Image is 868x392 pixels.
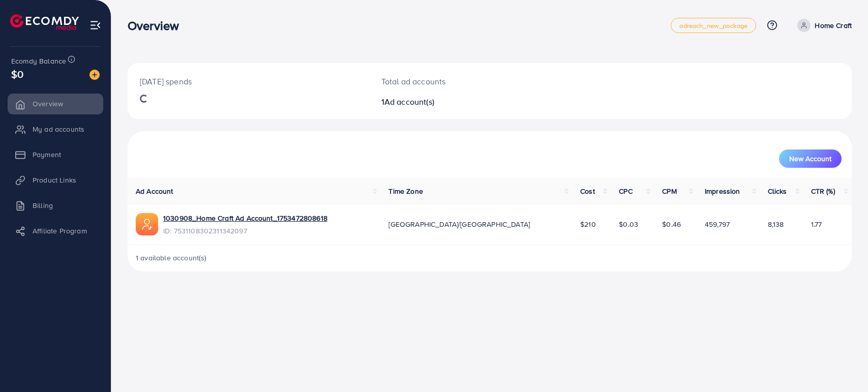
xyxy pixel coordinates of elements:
[388,219,530,229] span: [GEOGRAPHIC_DATA]/[GEOGRAPHIC_DATA]
[811,186,835,196] span: CTR (%)
[136,253,207,263] span: 1 available account(s)
[768,219,784,229] span: 8,138
[136,186,173,196] span: Ad Account
[140,75,357,87] p: [DATE] spends
[662,219,681,229] span: $0.46
[619,219,638,229] span: $0.03
[671,18,756,33] a: adreach_new_package
[89,19,101,31] img: menu
[789,155,831,162] span: New Account
[768,186,787,196] span: Clicks
[580,219,596,229] span: $210
[163,226,327,236] span: ID: 7531108302311342097
[662,186,676,196] span: CPM
[381,97,538,107] h2: 1
[705,219,730,229] span: 459,797
[679,22,747,29] span: adreach_new_package
[381,75,538,87] p: Total ad accounts
[128,18,187,33] h3: Overview
[11,56,66,66] span: Ecomdy Balance
[136,213,158,235] img: ic-ads-acc.e4c84228.svg
[89,70,100,80] img: image
[580,186,595,196] span: Cost
[815,19,852,32] p: Home Craft
[388,186,423,196] span: Time Zone
[811,219,822,229] span: 1.77
[11,67,23,81] span: $0
[779,149,842,168] button: New Account
[619,186,632,196] span: CPC
[705,186,740,196] span: Impression
[793,19,852,32] a: Home Craft
[163,213,327,223] a: 1030908_Home Craft Ad Account_1753472808618
[384,96,434,107] span: Ad account(s)
[10,14,79,30] img: logo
